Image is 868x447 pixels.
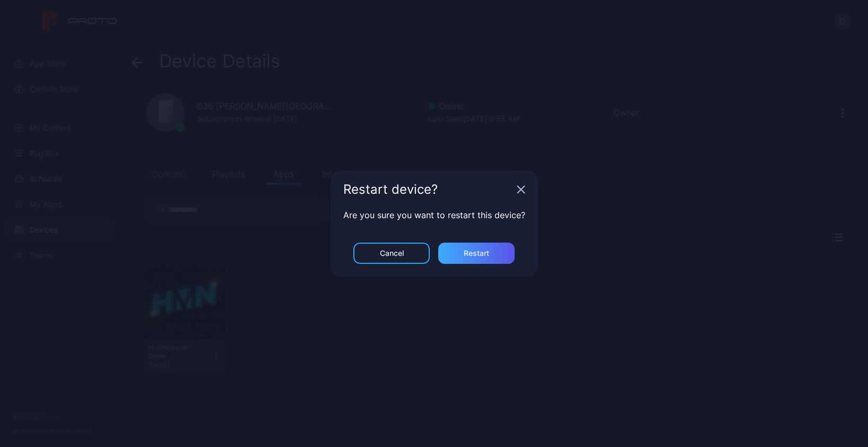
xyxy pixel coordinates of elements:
[343,209,525,221] p: Are you sure you want to restart this device?
[380,249,404,257] div: Cancel
[464,249,489,257] div: Restart
[353,243,430,264] button: Cancel
[438,243,515,264] button: Restart
[343,183,513,196] div: Restart device?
